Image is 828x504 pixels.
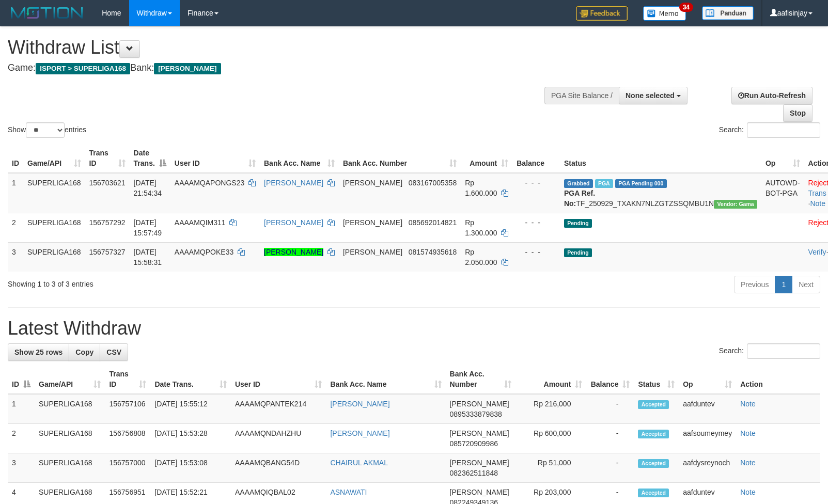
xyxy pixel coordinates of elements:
[450,488,509,496] span: [PERSON_NAME]
[515,394,586,424] td: Rp 216,000
[586,424,634,453] td: -
[89,179,126,187] span: 156703621
[761,144,804,173] th: Op: activate to sort column ascending
[634,365,679,394] th: Status: activate to sort column ascending
[679,453,736,483] td: aafdysreynoch
[8,63,542,73] h4: Game: Bank:
[339,144,461,173] th: Bank Acc. Number: activate to sort column ascending
[808,248,826,256] a: Verify
[8,213,23,242] td: 2
[330,459,388,467] a: CHAIRUL AKMAL
[450,410,502,418] span: Copy 0895333879838 to clipboard
[150,394,231,424] td: [DATE] 15:55:12
[515,365,586,394] th: Amount: activate to sort column ascending
[517,217,556,228] div: - - -
[134,248,162,266] span: [DATE] 15:58:31
[8,365,35,394] th: ID: activate to sort column descending
[8,173,23,213] td: 1
[231,453,326,483] td: AAAAMQBANG54D
[35,453,105,483] td: SUPERLIGA168
[638,430,669,438] span: Accepted
[734,276,775,293] a: Previous
[175,218,226,227] span: AAAAMQIM311
[450,469,498,477] span: Copy 082362511848 to clipboard
[702,6,754,20] img: panduan.png
[105,365,150,394] th: Trans ID: activate to sort column ascending
[8,144,23,173] th: ID
[544,87,619,104] div: PGA Site Balance /
[89,248,126,256] span: 156757327
[461,144,512,173] th: Amount: activate to sort column ascending
[175,248,233,256] span: AAAAMQPOKE33
[517,178,556,188] div: - - -
[134,218,162,237] span: [DATE] 15:57:49
[69,343,100,361] a: Copy
[643,6,686,21] img: Button%20Memo.svg
[679,365,736,394] th: Op: activate to sort column ascending
[409,179,457,187] span: Copy 083167005358 to clipboard
[35,424,105,453] td: SUPERLIGA168
[450,400,509,408] span: [PERSON_NAME]
[740,400,756,408] a: Note
[564,219,592,228] span: Pending
[8,453,35,483] td: 3
[719,122,820,138] label: Search:
[586,365,634,394] th: Balance: activate to sort column ascending
[8,242,23,272] td: 3
[679,3,693,12] span: 34
[761,173,804,213] td: AUTOWD-BOT-PGA
[35,394,105,424] td: SUPERLIGA168
[560,173,761,213] td: TF_250929_TXAKN7NLZGTZSSQMBU1N
[719,343,820,359] label: Search:
[85,144,130,173] th: Trans ID: activate to sort column ascending
[106,348,121,356] span: CSV
[150,365,231,394] th: Date Trans.: activate to sort column ascending
[740,429,756,437] a: Note
[465,248,497,266] span: Rp 2.050.000
[8,394,35,424] td: 1
[23,173,85,213] td: SUPERLIGA168
[8,5,86,21] img: MOTION_logo.png
[626,91,675,100] span: None selected
[515,453,586,483] td: Rp 51,000
[450,439,498,448] span: Copy 085720909986 to clipboard
[564,189,595,208] b: PGA Ref. No:
[154,63,221,74] span: [PERSON_NAME]
[446,365,516,394] th: Bank Acc. Number: activate to sort column ascending
[409,248,457,256] span: Copy 081574935618 to clipboard
[615,179,667,188] span: PGA Pending
[26,122,65,138] select: Showentries
[8,318,820,339] h1: Latest Withdraw
[638,489,669,497] span: Accepted
[264,179,323,187] a: [PERSON_NAME]
[465,179,497,197] span: Rp 1.600.000
[23,144,85,173] th: Game/API: activate to sort column ascending
[714,200,757,209] span: Vendor URL: https://trx31.1velocity.biz
[231,424,326,453] td: AAAAMQNDAHZHU
[14,348,63,356] span: Show 25 rows
[231,365,326,394] th: User ID: activate to sort column ascending
[343,248,402,256] span: [PERSON_NAME]
[150,424,231,453] td: [DATE] 15:53:28
[576,6,628,21] img: Feedback.jpg
[747,343,820,359] input: Search:
[638,400,669,409] span: Accepted
[75,348,93,356] span: Copy
[512,144,560,173] th: Balance
[810,199,825,208] a: Note
[8,37,542,58] h1: Withdraw List
[105,453,150,483] td: 156757000
[736,365,820,394] th: Action
[343,179,402,187] span: [PERSON_NAME]
[450,429,509,437] span: [PERSON_NAME]
[8,343,69,361] a: Show 25 rows
[264,218,323,227] a: [PERSON_NAME]
[747,122,820,138] input: Search:
[679,394,736,424] td: aafduntev
[792,276,820,293] a: Next
[23,242,85,272] td: SUPERLIGA168
[564,179,593,188] span: Grabbed
[450,459,509,467] span: [PERSON_NAME]
[100,343,128,361] a: CSV
[330,429,389,437] a: [PERSON_NAME]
